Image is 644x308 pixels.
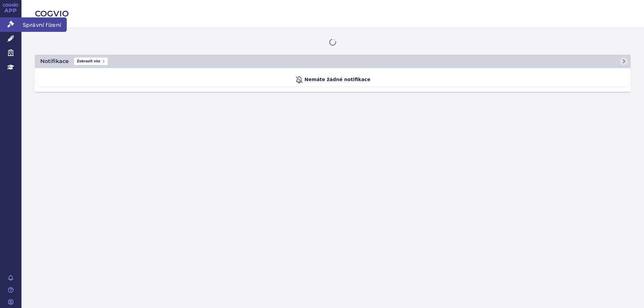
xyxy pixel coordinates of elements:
[74,58,108,65] span: Zobrazit vše
[40,57,69,65] h2: Notifikace
[35,8,631,19] h2: COGVIO
[35,55,631,68] a: NotifikaceZobrazit vše
[38,73,628,86] div: Nemáte žádné notifikace
[21,17,67,32] span: Správní řízení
